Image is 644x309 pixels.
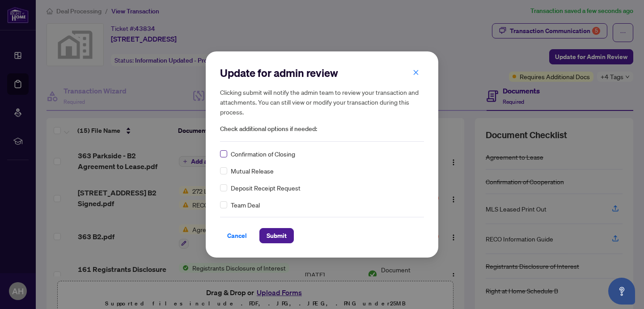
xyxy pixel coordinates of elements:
[227,229,247,243] span: Cancel
[231,183,301,193] span: Deposit Receipt Request
[608,278,635,305] button: Open asap
[220,87,424,117] h5: Clicking submit will notify the admin team to review your transaction and attachments. You can st...
[220,228,254,243] button: Cancel
[231,200,260,210] span: Team Deal
[259,228,294,243] button: Submit
[220,124,424,134] span: Check additional options if needed:
[231,166,274,176] span: Mutual Release
[267,229,287,243] span: Submit
[231,149,295,159] span: Confirmation of Closing
[220,66,424,80] h2: Update for admin review
[413,69,419,76] span: close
